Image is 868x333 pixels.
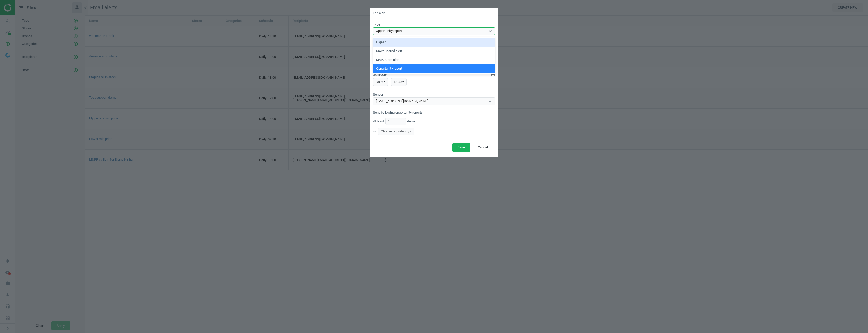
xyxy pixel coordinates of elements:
[373,38,495,47] div: Digest
[373,110,423,115] label: Send following opportunity reports:
[491,72,495,77] button: Schedule
[491,72,495,77] i: add_circle_outline
[376,99,428,104] div: [EMAIL_ADDRESS][DOMAIN_NAME]
[373,72,495,77] label: Schedule
[373,47,495,55] div: MAP: Shared alert
[472,143,493,152] button: Cancel
[385,118,406,125] input: any
[452,143,470,152] button: Save
[373,11,385,15] h5: Edit alert
[391,78,407,86] div: 13:30
[373,78,388,86] div: daily
[373,64,495,73] div: Opportunity report
[378,128,414,135] div: Choose opportunity
[373,55,495,64] div: MAP: Store alert
[373,128,495,135] div: in
[373,92,383,97] label: Sender
[373,22,380,27] label: Type
[376,29,402,33] div: Opportunity report
[373,118,495,125] div: At least items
